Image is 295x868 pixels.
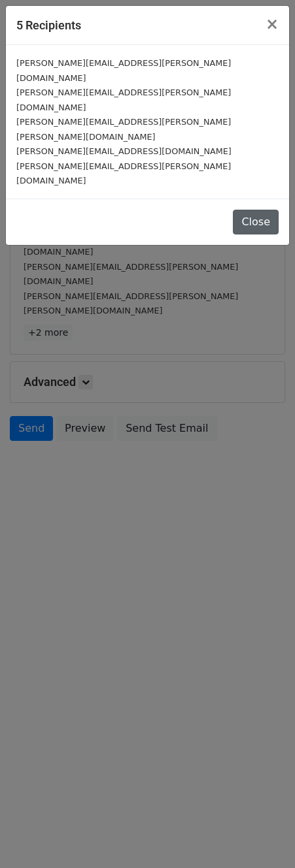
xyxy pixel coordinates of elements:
[16,117,231,142] small: [PERSON_NAME][EMAIL_ADDRESS][PERSON_NAME][PERSON_NAME][DOMAIN_NAME]
[233,210,279,234] button: Close
[16,16,81,34] h5: 5 Recipients
[16,161,231,186] small: [PERSON_NAME][EMAIL_ADDRESS][PERSON_NAME][DOMAIN_NAME]
[266,15,279,33] span: ×
[16,58,231,83] small: [PERSON_NAME][EMAIL_ADDRESS][PERSON_NAME][DOMAIN_NAME]
[16,88,231,112] small: [PERSON_NAME][EMAIL_ADDRESS][PERSON_NAME][DOMAIN_NAME]
[16,146,232,156] small: [PERSON_NAME][EMAIL_ADDRESS][DOMAIN_NAME]
[230,805,295,868] div: Widget de chat
[255,6,289,42] button: Close
[230,805,295,868] iframe: Chat Widget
